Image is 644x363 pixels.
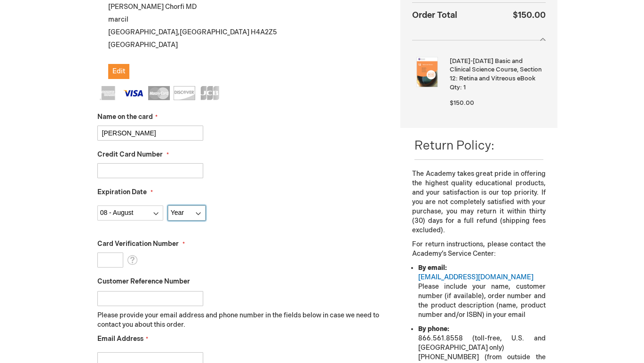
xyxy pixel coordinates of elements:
img: Discover [174,86,195,100]
span: Qty [450,84,460,91]
span: $150.00 [450,99,474,107]
span: $150.00 [513,10,546,20]
button: Edit [108,64,129,79]
a: [EMAIL_ADDRESS][DOMAIN_NAME] [418,273,533,281]
span: [GEOGRAPHIC_DATA] [180,28,249,36]
span: Credit Card Number [97,150,163,158]
strong: [DATE]-[DATE] Basic and Clinical Science Course, Section 12: Retina and Vitreous eBook [450,57,543,83]
span: Return Policy: [414,139,494,153]
img: American Express [97,86,119,100]
p: For return instructions, please contact the Academy’s Service Center: [412,240,545,259]
input: Credit Card Number [97,163,203,178]
strong: By email: [418,264,447,272]
img: JCB [199,86,221,100]
span: Name on the card [97,113,153,121]
p: The Academy takes great pride in offering the highest quality educational products, and your sati... [412,169,545,235]
input: Card Verification Number [97,253,123,268]
span: Expiration Date [97,188,147,196]
img: Visa [123,86,144,100]
li: Please include your name, customer number (if available), order number and the product descriptio... [418,263,545,320]
span: 1 [463,84,466,91]
span: Edit [112,67,125,75]
img: MasterCard [148,86,170,100]
strong: By phone: [418,325,449,333]
span: Email Address [97,335,143,343]
strong: Order Total [412,8,457,22]
span: Card Verification Number [97,240,179,248]
img: 2025-2026 Basic and Clinical Science Course, Section 12: Retina and Vitreous eBook [412,57,442,87]
span: Customer Reference Number [97,277,190,285]
p: Please provide your email address and phone number in the fields below in case we need to contact... [97,311,387,330]
div: [PERSON_NAME] Chorfi MD marcil [GEOGRAPHIC_DATA] , H4A2Z5 [GEOGRAPHIC_DATA] [97,0,387,79]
